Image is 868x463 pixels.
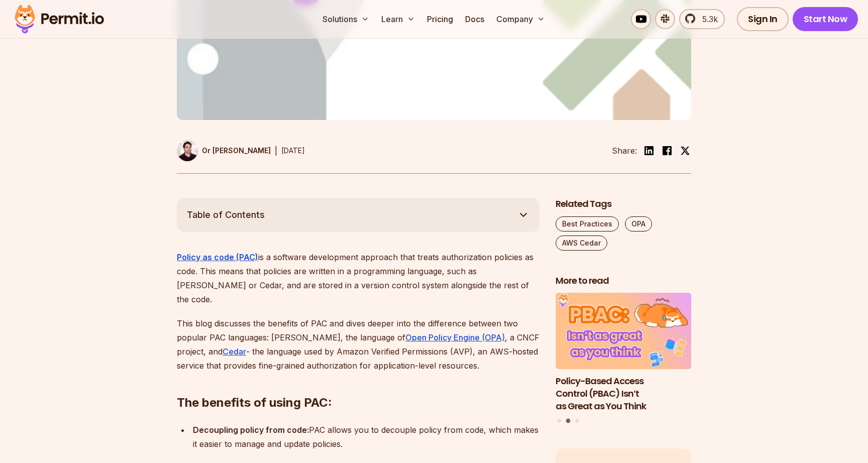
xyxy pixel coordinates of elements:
div: Posts [556,293,691,424]
img: Permit logo [10,2,108,36]
a: Open Policy Engine (OPA) [405,332,505,342]
img: twitter [680,146,690,156]
a: Sign In [737,7,789,31]
a: AWS Cedar [556,236,607,251]
a: Docs [461,9,488,29]
a: Or [PERSON_NAME] [177,140,271,161]
span: 5.3k [696,13,718,25]
button: Solutions [318,9,373,29]
span: Table of Contents [187,208,265,222]
strong: Decoupling policy from code: [193,425,309,435]
h2: More to read [556,275,691,287]
p: PAC allows you to decouple policy from code, which makes it easier to manage and update policies. [193,423,539,451]
img: Policy-Based Access Control (PBAC) Isn’t as Great as You Think [556,293,691,369]
a: 5.3k [679,9,725,29]
img: Or Weis [177,140,198,161]
a: OPA [625,216,652,231]
h2: Related Tags [556,198,691,210]
time: [DATE] [281,146,305,155]
button: Go to slide 1 [557,419,561,423]
img: facebook [661,145,673,157]
button: Learn [377,9,419,29]
button: Company [492,9,549,29]
h3: Policy-Based Access Control (PBAC) Isn’t as Great as You Think [556,375,691,412]
a: Cedar [223,346,246,357]
li: 2 of 3 [556,293,691,412]
button: Go to slide 3 [575,419,579,423]
button: Go to slide 2 [566,419,571,423]
div: | [275,145,277,157]
button: Table of Contents [177,198,539,232]
a: Best Practices [556,216,619,231]
a: Start Now [793,7,858,31]
a: Policy as code (PAC) [177,252,258,262]
p: This blog discusses the benefits of PAC and dives deeper into the difference between two popular ... [177,316,539,373]
p: Or [PERSON_NAME] [202,146,271,156]
a: Policy-Based Access Control (PBAC) Isn’t as Great as You ThinkPolicy-Based Access Control (PBAC) ... [556,293,691,412]
li: Share: [612,145,637,157]
a: Pricing [423,9,457,29]
p: is a software development approach that treats authorization policies as code. This means that po... [177,250,539,306]
img: linkedin [643,145,655,157]
h2: The benefits of using PAC: [177,355,539,411]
